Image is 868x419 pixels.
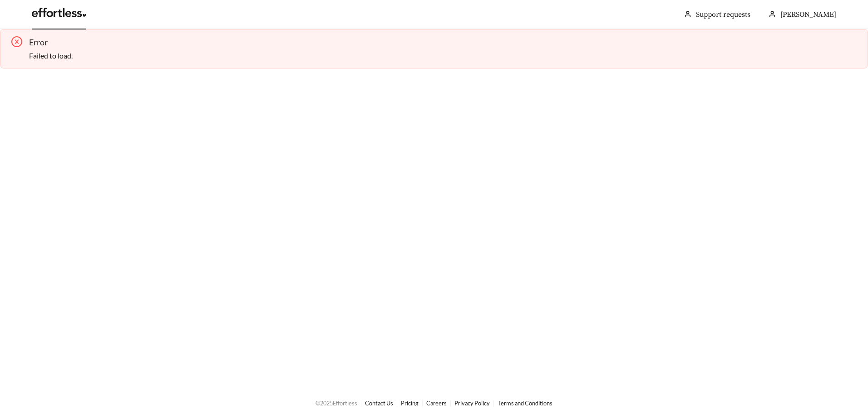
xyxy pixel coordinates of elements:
[316,400,357,407] span: © 2025 Effortless
[426,400,447,407] a: Careers
[11,36,22,47] span: close-circle
[401,400,419,407] a: Pricing
[696,10,750,19] a: Support requests
[454,400,490,407] a: Privacy Policy
[365,400,393,407] a: Contact Us
[29,36,861,49] div: Error
[29,50,861,61] div: Failed to load.
[498,400,552,407] a: Terms and Conditions
[780,10,836,19] span: [PERSON_NAME]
